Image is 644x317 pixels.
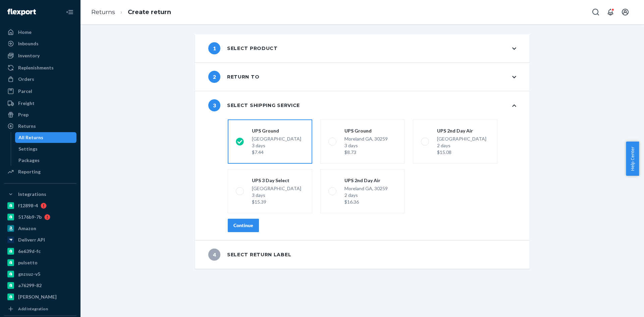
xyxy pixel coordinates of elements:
div: $7.44 [252,149,301,156]
div: Freight [18,100,35,107]
a: Returns [4,121,76,131]
span: 3 [208,99,220,111]
button: Integrations [4,189,76,200]
button: Open notifications [604,5,617,19]
div: Select product [208,42,278,54]
a: 6e639d-fc [4,246,76,257]
div: 6e639d-fc [18,248,41,255]
button: Close Navigation [63,5,76,19]
div: Moreland GA, 30259 [344,185,388,205]
div: pulsetto [18,259,38,266]
a: gnzsuz-v5 [4,269,76,279]
a: Replenishments [4,62,76,73]
ol: breadcrumbs [86,2,176,22]
div: Prep [18,111,29,118]
button: Continue [228,219,259,232]
div: UPS Ground [252,127,301,134]
div: [GEOGRAPHIC_DATA] [252,185,301,205]
a: pulsetto [4,257,76,268]
div: Integrations [18,191,46,198]
div: 3 days [344,142,388,149]
div: 3 days [252,142,301,149]
a: Inventory [4,50,76,61]
a: Orders [4,74,76,85]
a: 5176b9-7b [4,212,76,222]
div: a76299-82 [18,282,42,289]
div: Replenishments [18,64,54,71]
div: Returns [18,123,36,129]
span: 1 [208,42,220,54]
div: UPS Ground [344,127,388,134]
div: Continue [233,222,253,229]
span: 4 [208,249,220,261]
div: [PERSON_NAME] [18,294,57,300]
div: UPS 2nd Day Air [344,177,388,184]
a: Freight [4,98,76,109]
div: $16.36 [344,199,388,205]
div: Moreland GA, 30259 [344,136,388,156]
a: a76299-82 [4,280,76,291]
a: Packages [15,155,77,166]
div: Select return label [208,249,291,261]
a: All Returns [15,132,77,143]
div: 2 days [344,192,388,199]
a: Create return [128,8,171,16]
a: Add Integration [4,305,76,313]
div: Deliverr API [18,236,45,243]
div: [GEOGRAPHIC_DATA] [252,136,301,156]
a: Home [4,27,76,38]
a: Reporting [4,166,76,177]
div: Home [18,29,32,36]
div: 3 days [252,192,301,199]
div: Return to [208,71,259,83]
div: $15.08 [437,149,486,156]
div: Packages [18,157,40,164]
a: [PERSON_NAME] [4,292,76,302]
button: Help Center [626,142,639,176]
a: Returns [91,8,115,16]
a: Deliverr API [4,234,76,245]
img: Flexport logo [7,9,36,15]
div: Orders [18,76,34,83]
a: f12898-4 [4,200,76,211]
div: All Returns [18,134,43,141]
a: Amazon [4,223,76,234]
div: UPS 2nd Day Air [437,127,486,134]
div: UPS 3 Day Select [252,177,301,184]
div: Reporting [18,168,41,175]
div: Inbounds [18,40,39,47]
a: Prep [4,109,76,120]
div: 2 days [437,142,486,149]
div: Amazon [18,225,36,232]
div: Select shipping service [208,99,300,111]
span: 2 [208,71,220,83]
button: Open account menu [619,5,632,19]
a: Inbounds [4,38,76,49]
div: gnzsuz-v5 [18,271,40,277]
div: [GEOGRAPHIC_DATA] [437,136,486,156]
div: $8.73 [344,149,388,156]
div: $15.39 [252,199,301,205]
a: Parcel [4,86,76,97]
div: Inventory [18,52,40,59]
div: Parcel [18,88,32,95]
div: Settings [18,146,38,152]
a: Settings [15,144,77,154]
div: Add Integration [18,306,48,312]
div: 5176b9-7b [18,214,42,220]
div: f12898-4 [18,202,38,209]
button: Open Search Box [589,5,602,19]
